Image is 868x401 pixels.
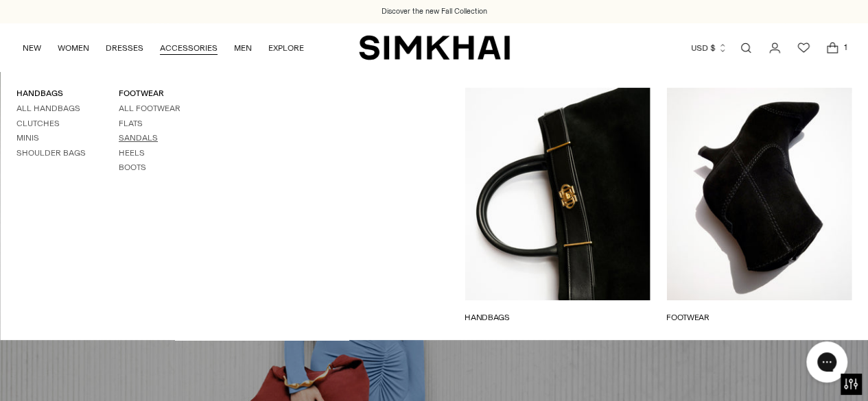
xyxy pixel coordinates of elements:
span: 1 [839,41,852,53]
a: Wishlist [790,34,817,62]
a: SIMKHAI [359,34,510,61]
iframe: Sign Up via Text for Offers [11,349,138,390]
a: Open search modal [732,34,760,62]
iframe: Gorgias live chat messenger [799,337,854,387]
a: DRESSES [106,33,143,63]
a: MEN [234,33,252,63]
a: Discover the new Fall Collection [382,6,487,17]
button: USD $ [691,33,727,63]
a: ACCESSORIES [160,33,218,63]
a: Go to the account page [761,34,788,62]
a: WOMEN [58,33,89,63]
a: NEW [23,33,41,63]
a: EXPLORE [268,33,304,63]
a: Open cart modal [819,34,846,62]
